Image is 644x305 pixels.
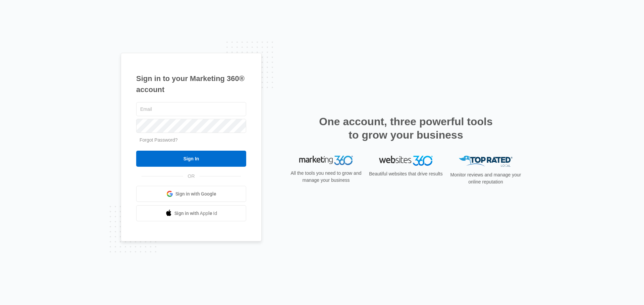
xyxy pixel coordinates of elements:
[136,205,246,221] a: Sign in with Apple Id
[459,156,513,167] img: Top Rated Local
[299,156,353,165] img: Marketing 360
[379,156,433,165] img: Websites 360
[288,170,364,184] p: All the tools you need to grow and manage your business
[140,137,178,143] a: Forgot Password?
[136,186,246,202] a: Sign in with Google
[136,73,246,95] h1: Sign in to your Marketing 360® account
[136,151,246,167] input: Sign In
[368,170,443,177] p: Beautiful websites that drive results
[183,173,200,180] span: OR
[136,102,246,116] input: Email
[317,115,495,142] h2: One account, three powerful tools to grow your business
[448,171,523,185] p: Monitor reviews and manage your online reputation
[175,190,216,198] span: Sign in with Google
[174,210,217,217] span: Sign in with Apple Id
